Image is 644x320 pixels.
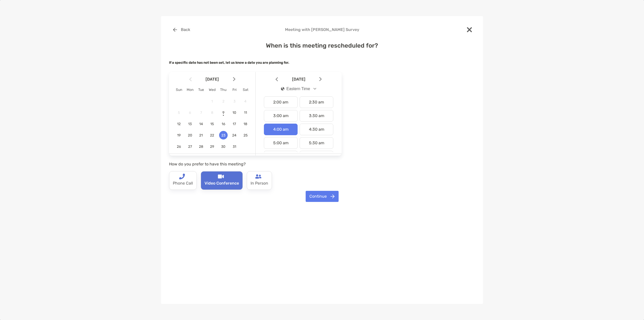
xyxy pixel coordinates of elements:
[319,77,322,81] img: Arrow icon
[300,110,333,122] div: 3:30 am
[264,124,298,135] div: 4:00 am
[251,180,268,188] p: In Person
[208,111,216,115] span: 8
[186,122,194,126] span: 13
[281,87,285,91] img: icon
[207,88,218,92] div: Wed
[255,173,261,180] img: type-call
[229,88,240,92] div: Fri
[186,145,194,149] span: 27
[169,27,475,32] h4: Meeting with [PERSON_NAME] Survey
[279,77,318,82] span: [DATE]
[300,151,333,162] div: 6:30 am
[186,133,194,137] span: 20
[306,191,339,202] button: Continue
[230,111,239,115] span: 10
[331,194,335,198] img: button icon
[169,42,475,49] h4: When is this meeting rescheduled for?
[241,133,250,137] span: 25
[219,99,228,103] span: 2
[175,145,183,149] span: 26
[197,133,205,137] span: 21
[169,24,194,35] button: Back
[218,173,224,180] img: type-call
[241,111,250,115] span: 11
[208,99,216,103] span: 1
[186,111,194,115] span: 6
[189,77,192,81] img: Arrow icon
[241,122,250,126] span: 18
[175,111,183,115] span: 5
[173,28,177,32] img: button icon
[197,111,205,115] span: 7
[193,77,232,82] span: [DATE]
[300,96,333,108] div: 2:30 am
[197,145,205,149] span: 28
[233,77,235,81] img: Arrow icon
[264,110,298,122] div: 3:00 am
[218,88,229,92] div: Thu
[219,122,228,126] span: 16
[300,124,333,135] div: 4:30 am
[240,88,251,92] div: Sat
[264,151,298,162] div: 6:00 am
[175,122,183,126] span: 12
[205,180,239,188] p: Video Conference
[208,122,216,126] span: 15
[313,88,316,90] img: Open dropdown arrow
[241,99,250,103] span: 4
[281,87,310,91] div: Eastern Time
[264,137,298,149] div: 5:00 am
[275,77,278,81] img: Arrow icon
[219,133,228,137] span: 23
[208,145,216,149] span: 29
[184,88,195,92] div: Mon
[230,122,239,126] span: 17
[195,88,207,92] div: Tue
[208,133,216,137] span: 22
[230,99,239,103] span: 3
[230,133,239,137] span: 24
[197,122,205,126] span: 14
[169,61,475,64] h5: If a specific date has not been set, let us know a date you are planning for.
[230,145,239,149] span: 31
[277,83,321,95] button: iconEastern Time
[175,133,183,137] span: 19
[300,137,333,149] div: 5:30 am
[169,161,342,167] p: How do you prefer to have this meeting?
[264,96,298,108] div: 2:00 am
[173,88,184,92] div: Sun
[219,145,228,149] span: 30
[179,173,185,180] img: type-call
[173,180,193,188] p: Phone Call
[467,27,472,32] img: close modal
[219,111,228,115] span: 9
